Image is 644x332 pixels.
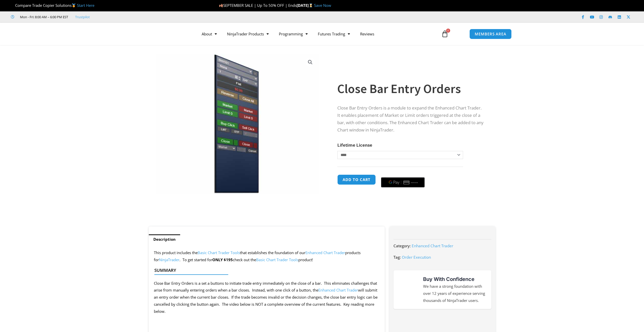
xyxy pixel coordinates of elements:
a: Basic Chart Trader Tools [256,257,298,262]
a: Trustpilot [75,14,90,20]
strong: [DATE] [297,3,314,8]
label: Lifetime License [337,142,372,148]
h3: Buy With Confidence [423,275,486,283]
img: mark thumbs good 43913 | Affordable Indicators – NinjaTrader [399,280,417,299]
button: Add to cart [337,174,376,185]
img: NinjaTrader Wordmark color RGB | Affordable Indicators – NinjaTrader [404,317,481,327]
img: 🍂 [219,4,223,7]
span: 0 [446,29,450,33]
p: This product includes the that establishes the foundation of our products for . To get started for [154,249,380,263]
button: Buy with GPay [381,177,425,187]
p: We have a strong foundation with over 12 years of experience serving thousands of NinjaTrader users. [423,283,486,304]
a: Basic Chart Trader Tools [198,250,240,255]
p: Close Bar Entry Orders is a module to expand the Enhanced Chart Trader. It enables placement of M... [337,104,485,134]
img: ⌛ [309,4,313,7]
a: Start Here [77,3,94,8]
span: MEMBERS AREA [475,32,506,36]
a: 0 [434,27,456,41]
a: Enhanced Chart Trader [305,250,345,255]
span: Category: [393,243,411,248]
a: Futures Trading [313,28,355,40]
a: About [197,28,222,40]
a: View full-screen image gallery [306,58,315,67]
img: CloseBarOrders [156,54,319,194]
a: Description [149,234,180,244]
a: Enhanced Chart Trader [318,287,358,293]
nav: Menu [197,28,435,40]
a: Save Now [314,3,331,8]
p: Close Bar Entry Orders is a set a buttons to initiate trade entry immediately on the close of a b... [154,280,380,315]
a: Reviews [355,28,379,40]
img: 🥇 [72,4,76,7]
a: NinjaTrader [159,257,179,262]
a: Order Execution [402,255,431,260]
span: Tag: [393,255,401,260]
span: Compare Trade Copier Solutions [11,3,94,8]
iframe: Secure payment input frame [380,174,426,174]
a: NinjaTrader Products [222,28,274,40]
span: SEPTEMBER SALE | Up To 50% OFF | Ends [219,3,297,8]
img: LogoAI | Affordable Indicators – NinjaTrader [132,25,187,43]
a: Programming [274,28,313,40]
h1: Close Bar Entry Orders [337,80,485,98]
a: MEMBERS AREA [469,29,512,39]
span: check out the product! [233,257,313,262]
img: 🏆 [11,4,15,7]
strong: ONLY $195 [212,257,233,262]
a: Enhanced Chart Trader [412,243,453,248]
text: •••••• [411,181,419,184]
span: Mon - Fri: 8:00 AM – 6:00 PM EST [19,14,68,20]
h4: Summary [154,268,375,273]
